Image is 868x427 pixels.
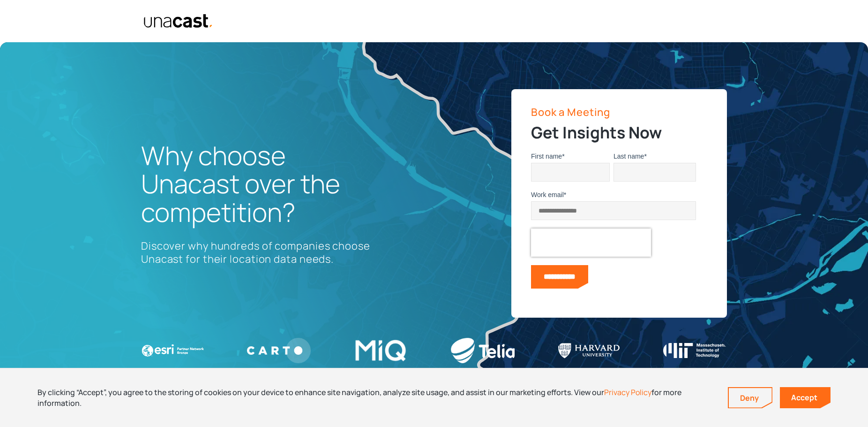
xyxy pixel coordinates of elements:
[531,152,562,160] span: First name
[37,387,714,408] div: By clicking “Accept”, you agree to the storing of cookies on your device to enhance site navigati...
[663,343,727,358] img: Massachusetts Institute of Technology logo
[531,191,564,198] span: Work email
[729,388,772,408] a: Deny
[141,239,375,266] p: Discover why hundreds of companies choose Unacast for their location data needs.
[139,14,213,29] a: home
[143,14,213,29] img: Unacast text logo
[531,106,702,118] p: Book a Meeting
[531,229,651,257] iframe: reCAPTCHA
[531,122,702,143] h2: Get Insights Now
[141,343,205,357] img: ESRI Logo white
[451,338,515,363] img: Telia logo
[604,387,651,397] a: Privacy Policy
[557,343,621,359] img: Harvard U Logo WHITE
[353,337,409,363] img: MIQ logo
[247,338,311,363] img: Carto logo WHITE
[780,387,831,408] a: Accept
[141,141,375,227] h1: Why choose Unacast over the competition?
[614,152,644,160] span: Last name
